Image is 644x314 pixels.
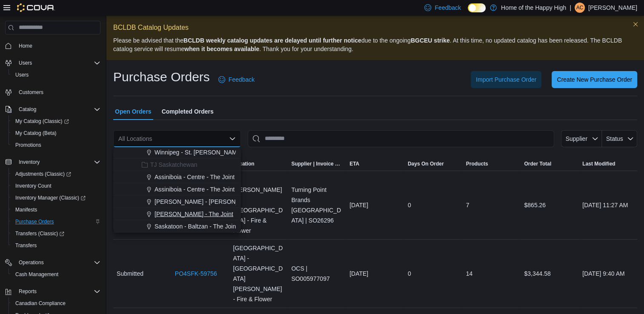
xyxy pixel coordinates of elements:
span: 0 [408,268,411,279]
span: Users [19,60,32,66]
button: TJ Saskatchewan [113,159,241,171]
button: Canadian Compliance [9,297,104,309]
span: Adjustments (Classic) [15,171,71,177]
a: Adjustments (Classic) [9,168,104,180]
button: Customers [2,86,104,98]
a: Inventory Count [12,181,55,191]
span: Purchase Orders [12,217,100,227]
button: Reports [15,286,40,297]
button: Last Modified [579,157,637,171]
span: Days On Order [408,160,444,167]
span: Cash Management [15,271,58,278]
div: [DATE] 11:27 AM [579,197,637,214]
input: Dark Mode [468,3,486,12]
span: Inventory [19,159,40,166]
button: Users [2,57,104,69]
span: Canadian Compliance [12,298,100,308]
span: Feedback [229,75,255,84]
span: [GEOGRAPHIC_DATA] - [GEOGRAPHIC_DATA][PERSON_NAME] - Fire & Flower [233,243,285,304]
span: Purchase Orders [15,218,54,225]
span: 0 [408,200,411,210]
a: My Catalog (Beta) [12,128,60,138]
span: Supplier [566,135,587,142]
a: Transfers [12,240,40,251]
button: [PERSON_NAME] - [PERSON_NAME] - The Joint [113,196,241,208]
span: Reports [15,286,100,297]
span: 14 [466,268,473,279]
a: Cash Management [12,269,62,280]
a: Promotions [12,140,45,150]
span: Operations [19,259,44,266]
span: Adjustments (Classic) [12,169,100,179]
span: My Catalog (Beta) [15,130,57,137]
a: Users [12,70,32,80]
span: Users [15,71,29,78]
button: Operations [15,257,47,268]
span: Create New Purchase Order [557,75,632,84]
button: Transfers [9,240,104,251]
a: Customers [15,87,47,97]
button: Assiniboia - Centre - The Joint [113,171,241,183]
span: Inventory [15,157,100,167]
span: Inventory Count [12,181,100,191]
div: $3,344.58 [521,265,579,282]
p: BCLDB Catalog Updates [113,23,637,33]
button: Products [463,157,521,171]
span: St. [PERSON_NAME] - [GEOGRAPHIC_DATA] - Fire & Flower [233,174,285,236]
a: My Catalog (Classic) [12,116,72,126]
span: Winnipeg - St. [PERSON_NAME]'s - The Joint [155,148,276,157]
span: Reports [19,288,37,295]
button: Dismiss this callout [630,19,641,29]
a: Transfers (Classic) [9,228,104,240]
a: Purchase Orders [12,217,57,227]
strong: when it becomes available [184,46,259,52]
button: Reports [2,285,104,297]
span: My Catalog (Classic) [15,118,69,125]
a: Adjustments (Classic) [12,169,74,179]
span: Manifests [12,205,100,215]
span: Completed Orders [162,103,214,120]
button: Inventory [15,157,43,167]
span: Saskatoon - Baltzan - The Joint [155,222,238,231]
span: My Catalog (Beta) [12,128,100,138]
button: ETA [346,157,404,171]
span: Inventory Manager (Classic) [15,194,86,201]
button: [PERSON_NAME] - The Joint [113,208,241,220]
div: Turning Point Brands [GEOGRAPHIC_DATA] | SO26296 [288,181,346,229]
span: Assiniboia - Centre - The Joint [155,173,235,181]
button: Supplier | Invoice Number [288,157,346,171]
span: Customers [15,87,100,97]
span: Home [15,40,100,51]
p: Home of the Happy High [501,3,566,13]
button: Winnipeg - St. [PERSON_NAME]'s - The Joint [113,146,241,159]
div: [DATE] [346,265,404,282]
button: Operations [2,257,104,268]
strong: BCLDB weekly catalog updates are delayed until further notice [183,37,361,44]
span: Home [19,43,32,49]
span: Canadian Compliance [15,300,66,307]
button: Inventory [2,156,104,168]
button: Close list of options [229,135,236,142]
a: PO4SFK-59756 [175,268,217,279]
button: Catalog [2,103,104,115]
div: Location [233,160,255,167]
a: Inventory Manager (Classic) [9,192,104,204]
span: 7 [466,200,469,210]
span: Transfers (Classic) [15,230,64,237]
span: Manifests [15,206,37,213]
span: Cash Management [12,269,100,280]
button: Inventory Count [9,180,104,192]
span: Operations [15,257,100,268]
button: Saskatoon - Baltzan - The Joint [113,220,241,233]
button: Catalog [15,104,40,114]
span: [PERSON_NAME] - [PERSON_NAME] - The Joint [155,197,288,206]
span: Users [12,70,100,80]
span: Promotions [12,140,100,150]
button: My Catalog (Beta) [9,127,104,139]
button: Promotions [9,139,104,151]
span: Transfers [12,240,100,251]
button: Days On Order [404,157,463,171]
span: Order Total [524,160,551,167]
